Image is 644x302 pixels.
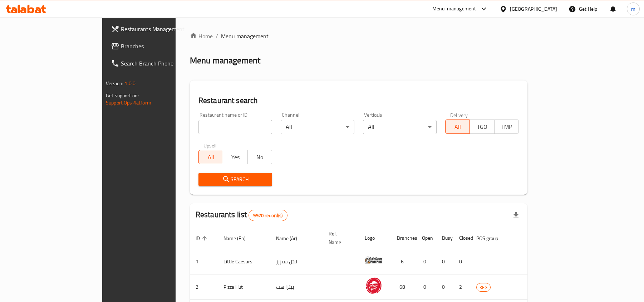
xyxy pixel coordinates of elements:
label: Upsell [203,143,217,148]
div: [GEOGRAPHIC_DATA] [510,5,557,13]
span: No [251,152,269,162]
div: All [363,120,437,134]
a: Search Branch Phone [105,55,210,72]
h2: Restaurant search [198,95,519,106]
td: Little Caesars [218,249,270,274]
h2: Menu management [190,55,260,66]
th: Closed [453,227,471,249]
span: KFG [477,283,490,292]
td: 2 [453,274,471,300]
span: All [202,152,220,162]
span: Name (En) [223,234,255,243]
a: Branches [105,38,210,55]
div: Menu-management [432,5,476,13]
td: 0 [416,274,436,300]
td: 0 [436,249,453,274]
span: Get support on: [106,91,139,100]
span: Restaurants Management [121,25,204,33]
div: Export file [507,207,525,224]
nav: breadcrumb [190,32,527,40]
span: TMP [497,122,516,132]
td: بيتزا هت [270,274,323,300]
span: Name (Ar) [276,234,306,243]
span: TGO [473,122,491,132]
span: Search Branch Phone [121,59,204,68]
a: Support.OpsPlatform [106,98,151,107]
td: 0 [416,249,436,274]
td: ليتل سيزرز [270,249,323,274]
span: Search [204,175,266,184]
li: / [216,32,218,40]
span: POS group [476,234,507,243]
td: 68 [391,274,416,300]
td: 6 [391,249,416,274]
span: All [448,122,467,132]
span: Yes [226,152,245,162]
div: All [281,120,354,134]
td: 0 [453,249,471,274]
button: All [198,150,223,164]
input: Search for restaurant name or ID.. [198,120,272,134]
span: Ref. Name [329,229,350,247]
img: Pizza Hut [365,277,383,294]
th: Busy [436,227,453,249]
button: All [445,120,470,134]
span: m [631,5,635,13]
button: Search [198,173,272,186]
td: Pizza Hut [218,274,270,300]
span: Menu management [221,32,269,40]
button: Yes [223,150,247,164]
span: ID [196,234,209,243]
span: 9970 record(s) [249,212,287,219]
span: 1.0.0 [124,79,136,88]
th: Open [416,227,436,249]
th: Branches [391,227,416,249]
div: Total records count [249,210,287,221]
th: Logo [359,227,391,249]
img: Little Caesars [365,251,383,269]
a: Restaurants Management [105,20,210,38]
span: Branches [121,42,204,50]
button: No [247,150,272,164]
span: Version: [106,79,123,88]
button: TGO [470,120,494,134]
td: 0 [436,274,453,300]
button: TMP [494,120,519,134]
label: Delivery [450,112,468,117]
h2: Restaurants list [196,209,287,221]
